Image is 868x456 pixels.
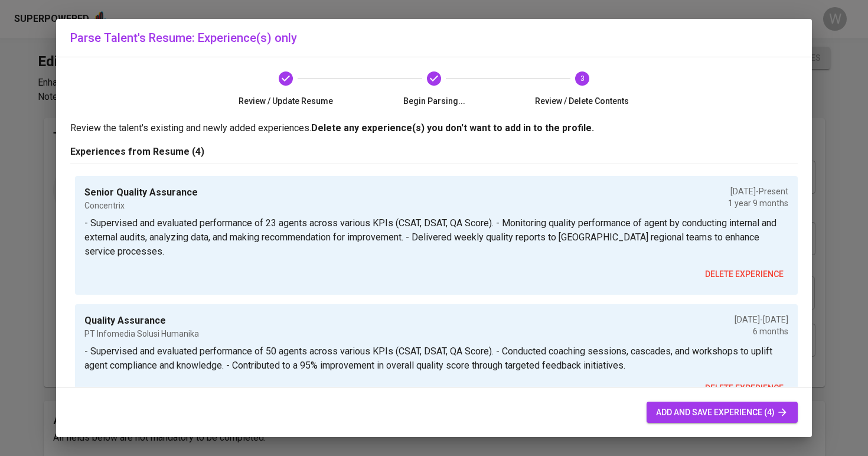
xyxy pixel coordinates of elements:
[70,145,798,159] p: Experiences from Resume (4)
[735,314,788,325] p: [DATE] - [DATE]
[84,314,199,328] p: Quality Assurance
[700,377,788,399] button: delete experience
[705,267,784,282] span: delete experience
[84,200,198,211] p: Concentrix
[217,95,355,107] span: Review / Update Resume
[728,197,788,209] p: 1 year 9 months
[647,402,798,424] button: add and save experience (4)
[580,74,584,83] text: 3
[84,185,198,200] p: Senior Quality Assurance
[365,95,504,107] span: Begin Parsing...
[513,95,651,107] span: Review / Delete Contents
[700,263,788,285] button: delete experience
[70,121,798,135] p: Review the talent's existing and newly added experiences.
[84,216,788,259] p: - Supervised and evaluated performance of 23 agents across various KPIs (CSAT, DSAT, QA Score). -...
[705,381,784,396] span: delete experience
[656,405,788,420] span: add and save experience (4)
[70,28,798,47] h6: Parse Talent's Resume: Experience(s) only
[311,122,594,133] b: Delete any experience(s) you don't want to add in to the profile.
[84,344,788,373] p: - Supervised and evaluated performance of 50 agents across various KPIs (CSAT, DSAT, QA Score). -...
[735,325,788,337] p: 6 months
[84,328,199,340] p: PT Infomedia Solusi Humanika
[728,185,788,197] p: [DATE] - Present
